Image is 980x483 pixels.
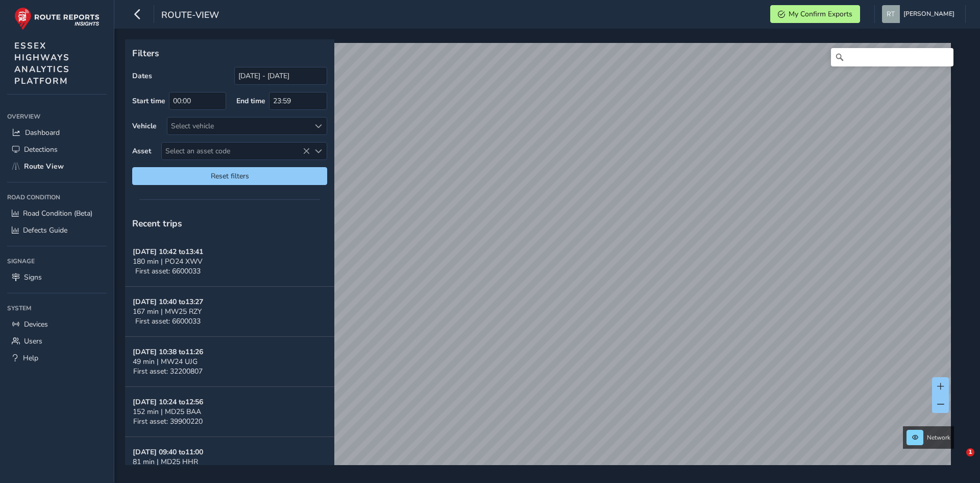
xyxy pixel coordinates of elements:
[7,124,107,141] a: Dashboard
[133,297,203,307] strong: [DATE] 10:40 to 13:27
[132,217,182,229] span: Recent trips
[135,316,201,326] span: First asset: 6600033
[125,237,334,287] button: [DATE] 10:42 to13:41180 min | PO24 XWVFirst asset: 6600033
[831,48,953,66] input: Search
[133,257,203,266] span: 180 min | PO24 XWV
[135,266,201,276] span: First asset: 6600033
[7,269,107,286] a: Signs
[133,307,202,316] span: 167 min | MW25 RZY
[24,336,42,346] span: Users
[133,357,198,366] span: 49 min | MW24 UJG
[7,316,107,333] a: Devices
[7,205,107,222] a: Road Condition (Beta)
[24,162,64,171] span: Route View
[7,190,107,205] div: Road Condition
[133,407,201,417] span: 152 min | MD25 BAA
[24,272,42,282] span: Signs
[133,366,203,376] span: First asset: 32200807
[24,319,48,329] span: Devices
[25,128,60,137] span: Dashboard
[133,447,203,457] strong: [DATE] 09:40 to 11:00
[14,7,100,30] img: rr logo
[7,333,107,350] a: Users
[161,9,219,23] span: route-view
[310,143,327,159] div: Select an asset code
[24,145,58,154] span: Detections
[133,417,203,426] span: First asset: 39900220
[162,143,310,159] span: Select an asset code
[23,209,92,218] span: Road Condition (Beta)
[125,337,334,387] button: [DATE] 10:38 to11:2649 min | MW24 UJGFirst asset: 32200807
[927,433,950,442] span: Network
[133,247,203,257] strong: [DATE] 10:42 to 13:41
[7,254,107,269] div: Signage
[7,222,107,239] a: Defects Guide
[132,167,327,185] button: Reset filters
[7,301,107,316] div: System
[133,347,203,357] strong: [DATE] 10:38 to 11:26
[125,387,334,437] button: [DATE] 10:24 to12:56152 min | MD25 BAAFirst asset: 39900220
[140,171,320,181] span: Reset filters
[132,146,151,156] label: Asset
[167,118,310,134] div: Select vehicle
[7,109,107,124] div: Overview
[882,5,900,23] img: diamond-layout
[966,448,974,456] span: 1
[132,71,152,81] label: Dates
[903,5,954,23] span: [PERSON_NAME]
[132,121,157,131] label: Vehicle
[882,5,958,23] button: [PERSON_NAME]
[7,141,107,158] a: Detections
[236,96,265,106] label: End time
[23,353,38,363] span: Help
[132,96,165,106] label: Start time
[133,457,198,467] span: 81 min | MD25 HHR
[770,5,860,23] button: My Confirm Exports
[789,9,852,19] span: My Confirm Exports
[125,287,334,337] button: [DATE] 10:40 to13:27167 min | MW25 RZYFirst asset: 6600033
[132,47,327,60] p: Filters
[7,350,107,366] a: Help
[23,225,67,235] span: Defects Guide
[14,40,70,87] span: ESSEX HIGHWAYS ANALYTICS PLATFORM
[129,43,951,477] canvas: Map
[133,397,203,407] strong: [DATE] 10:24 to 12:56
[945,448,970,473] iframe: Intercom live chat
[7,158,107,175] a: Route View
